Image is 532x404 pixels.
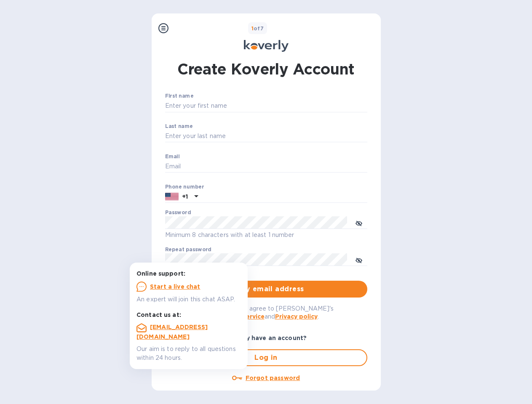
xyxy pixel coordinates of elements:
img: US [165,192,179,201]
label: Password [165,210,191,215]
label: Repeat password [165,247,211,252]
a: Privacy policy [275,313,318,320]
u: Start a live chat [150,283,201,290]
u: Forgot password [246,375,300,381]
label: Phone number [165,184,204,189]
input: Enter your first name [165,100,367,112]
label: Last name [165,124,193,129]
b: Contact us at: [136,311,181,318]
b: Already have an account? [225,335,307,341]
p: An expert will join this chat ASAP. [136,295,241,304]
label: First name [165,94,193,99]
button: Verify email address [165,281,367,298]
span: Verify email address [172,284,361,294]
span: 1 [251,25,254,32]
p: Our aim is to reply to all questions within 24 hours. [136,345,241,362]
h1: Create Koverly Account [177,58,355,80]
button: Log in [165,349,367,366]
label: Email [165,154,180,159]
b: Online support: [136,270,185,277]
p: +1 [182,192,188,201]
span: By logging in you agree to [PERSON_NAME]'s and . [198,305,334,320]
p: Minimum 8 characters with at least 1 number [165,230,367,240]
button: toggle password visibility [350,214,367,231]
span: Log in [173,353,360,363]
input: Enter your last name [165,130,367,143]
b: of 7 [251,25,264,32]
input: Email [165,160,367,173]
a: [EMAIL_ADDRESS][DOMAIN_NAME] [136,324,208,340]
button: toggle password visibility [350,251,367,268]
